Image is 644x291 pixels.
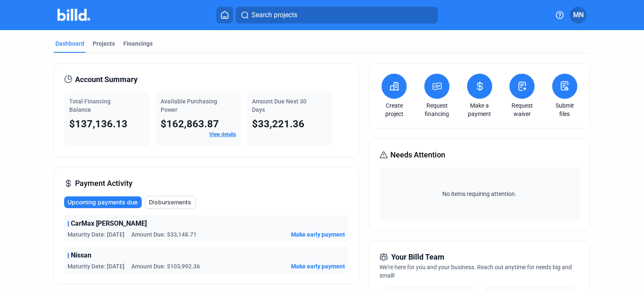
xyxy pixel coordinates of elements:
img: Billd Company Logo [57,9,91,21]
span: Needs Attention [390,149,445,161]
div: Dashboard [55,39,84,48]
button: Upcoming payments due [64,196,142,208]
span: We're here for you and your business. Reach out anytime for needs big and small! [379,264,572,279]
button: Search projects [236,7,438,23]
span: CarMax [PERSON_NAME] [71,219,147,229]
button: Make early payment [291,230,345,239]
div: Financings [123,39,153,48]
a: Submit files [550,101,579,118]
button: Disbursements [145,196,196,209]
span: $137,136.13 [69,118,127,130]
span: $33,221.36 [252,118,304,130]
div: Projects [93,39,115,48]
button: MN [570,7,587,23]
span: Upcoming payments due [68,198,138,206]
span: Amount Due: $33,148.71 [131,230,197,239]
a: Create project [379,101,409,118]
span: Amount Due Next 30 Days [252,98,306,113]
span: Search projects [252,10,297,20]
a: Request waiver [507,101,537,118]
button: Make early payment [291,262,345,270]
span: MN [573,10,584,20]
a: Request financing [422,101,452,118]
span: Total Financing Balance [69,98,111,113]
span: Amount Due: $103,992.36 [131,262,200,270]
span: Available Purchasing Power [161,98,217,113]
a: View details [209,131,236,137]
span: Nissan [71,250,91,260]
a: Make a payment [465,101,494,118]
span: Maturity Date: [DATE] [68,262,125,270]
span: Maturity Date: [DATE] [68,230,125,239]
span: Your Billd Team [391,251,444,263]
span: Disbursements [149,198,191,206]
span: Payment Activity [75,178,132,189]
span: No items requiring attention. [383,190,576,198]
span: Account Summary [75,74,138,85]
span: $162,863.87 [161,118,219,130]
